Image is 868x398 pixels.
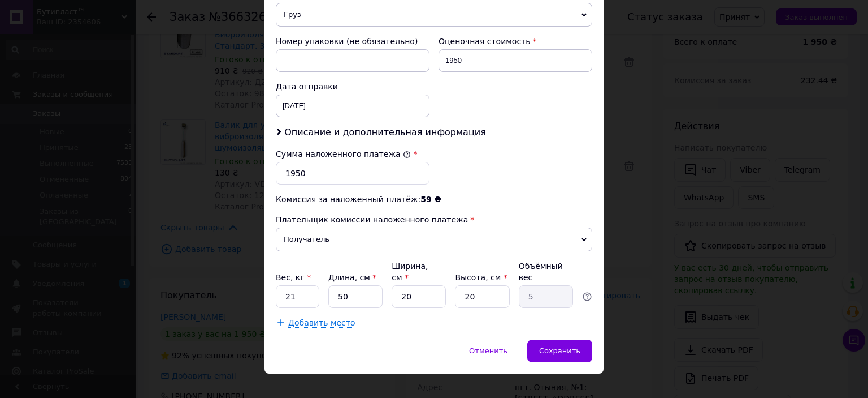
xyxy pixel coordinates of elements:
[439,36,592,47] div: Оценочная стоимость
[284,127,486,138] span: Описание и дополнительная информация
[539,346,580,355] span: Сохранить
[276,194,592,205] div: Комиссия за наложенный платёж:
[276,273,311,282] label: Вес, кг
[519,260,573,283] div: Объёмный вес
[276,36,429,47] div: Номер упаковки (не обязательно)
[276,3,592,27] span: Груз
[420,195,441,204] span: 59 ₴
[328,273,376,282] label: Длина, см
[288,318,355,328] span: Добавить место
[276,81,429,92] div: Дата отправки
[455,273,507,282] label: Высота, см
[276,228,592,251] span: Получатель
[392,262,428,282] label: Ширина, см
[276,215,468,224] span: Плательщик комиссии наложенного платежа
[469,346,507,355] span: Отменить
[276,149,411,159] label: Сумма наложенного платежа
